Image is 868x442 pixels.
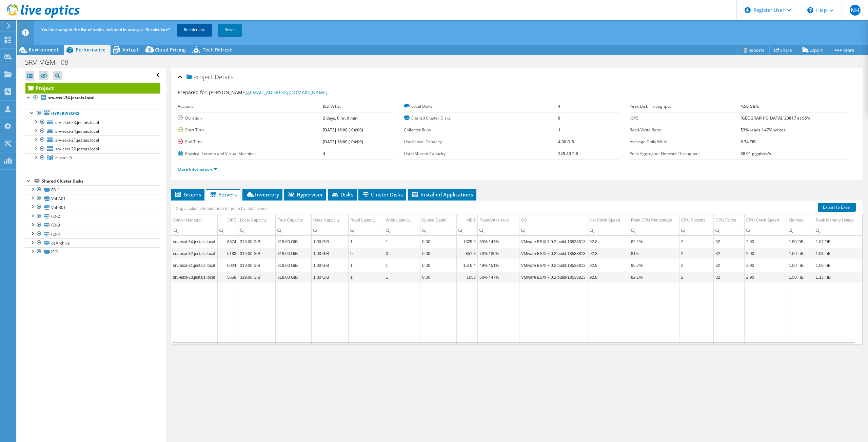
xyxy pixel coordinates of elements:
span: Installed Applications [411,191,473,198]
td: Column OS, Value VMware ESXi 7.0.2 build-18538813 [519,236,588,248]
div: MB/s [467,216,476,224]
td: Column Server Name(s), Value srv-esxi-33.jestais.local [171,271,218,283]
div: IOPS [226,216,236,224]
b: 1 [558,127,560,133]
span: Servers [210,191,237,198]
td: Column IOPS, Value 6024 [218,259,238,271]
a: Export [797,45,828,55]
label: Local Disks [404,103,558,110]
svg: \n [807,7,813,13]
td: Column CPU Clock Speed, Filter cell [744,226,787,235]
td: Column Local Capacity, Value 319.00 GiB [238,236,276,248]
td: Column Local Capacity, Value 319.00 GiB [238,248,276,259]
b: 4.50 GB/s [741,103,759,109]
div: CPU Cores [715,216,736,224]
td: Column Read/Write ratio, Value 53% / 47% [478,271,519,283]
td: Read/Write ratio Column [478,214,519,226]
div: CPU Clock Speed [746,216,779,224]
div: Read/Write ratio [479,216,509,224]
a: srv-esxi-24.jestais.local [25,127,160,135]
td: Column Write Latency, Value 0 [384,248,420,259]
td: Column Used Capacity, Value 1.00 GiB [311,236,349,248]
span: Hypervisor [288,191,323,198]
td: Column Net Clock Speed, Value 92.8 [588,271,629,283]
td: Server Name(s) Column [171,214,218,226]
b: [GEOGRAPHIC_DATA], 20817 at 95% [741,115,810,121]
td: Column Write Latency, Filter cell [384,226,420,235]
a: FD-4 [25,230,160,238]
td: Column CPU Cores, Value 32 [714,248,744,259]
span: Project [186,74,213,81]
a: Reset [218,24,242,36]
a: Vol-A01 [25,194,160,203]
a: [EMAIL_ADDRESS][DOMAIN_NAME] [248,89,328,96]
h1: SRV-MGMT-08 [22,59,79,66]
td: Column IOPS, Value 5658 [218,271,238,283]
td: Column Free Capacity, Value 318.00 GiB [276,236,312,248]
td: Column Memory, Filter cell [787,226,814,235]
td: Column Server Name(s), Value srv-esxi-32.jestais.local [171,248,218,259]
td: Column IOPS, Value 6874 [218,236,238,248]
a: Hypervisors [25,109,160,118]
td: Column Read Latency, Value 1 [349,259,384,271]
td: Column CPU Clock Speed, Value 2.90 [744,259,787,271]
div: Drag a column header here to group by that column [173,204,269,213]
td: Column Memory, Value 1.50 TiB [787,259,814,271]
div: Queue Depth [422,216,446,224]
a: More [828,45,860,55]
span: srv-esxi-23.jestais.local [55,120,99,125]
b: 38.91 gigabits/s [741,151,771,156]
td: Column Write Latency, Value 1 [384,259,420,271]
td: Column Read Latency, Value 0 [349,248,384,259]
a: FD-1 [25,185,160,194]
div: Local Capacity [240,216,267,224]
td: Column Used Capacity, Filter cell [311,226,349,235]
td: Column Peak Memory Usage, Value 1.13 TiB [814,271,862,283]
b: 2 days, 0 hr, 0 min [323,115,358,121]
td: Column Read Latency, Value 1 [349,271,384,283]
td: Column Net Clock Speed, Value 92.8 [588,259,629,271]
td: Column MB/s, Value 1516.4 [456,259,477,271]
td: Used Capacity Column [311,214,349,226]
a: srv-esxi-21.jestais.local [25,135,160,144]
td: Column Write Latency, Value 1 [384,236,420,248]
td: Column Peak Memory Usage, Value 1.03 TiB [814,248,862,259]
td: Column Peak Memory Usage, Value 1.07 TiB [814,236,862,248]
td: Column Peak CPU Percentage, Value 81% [629,248,679,259]
td: Column CPU Sockets, Value 2 [679,271,713,283]
td: Column CPU Cores, Filter cell [714,226,744,235]
label: End Time [178,139,322,145]
a: srv-esxi-22.jestais.local [25,145,160,153]
td: Read Latency Column [349,214,384,226]
span: Disks [331,191,353,198]
label: Peak Aggregate Network Throughput [630,150,741,157]
div: Peak Memory Usage [816,216,854,224]
td: Column Peak CPU Percentage, Value 82.1% [629,236,679,248]
td: OS Column [519,214,588,226]
td: Column Local Capacity, Filter cell [238,226,276,235]
b: 4 [558,103,560,109]
a: srv-esxi-23.jestais.local [25,118,160,127]
label: Peak Disk Throughput [630,103,741,110]
div: Free Capacity [277,216,303,224]
td: Column CPU Sockets, Filter cell [679,226,713,235]
a: Recalculate [177,24,212,36]
td: Column Read/Write ratio, Filter cell [478,226,519,235]
td: Column IOPS, Filter cell [218,226,238,235]
span: Cloud Pricing [155,46,186,53]
td: Peak Memory Usage Column [814,214,862,226]
td: Column Used Capacity, Value 1.00 GiB [311,259,349,271]
td: Column CPU Cores, Value 32 [714,271,744,283]
a: More Information [178,166,217,172]
td: Column Free Capacity, Value 318.00 GiB [276,271,312,283]
td: Column Server Name(s), Value srv-esxi-34.jestais.local [171,236,218,248]
td: Column MB/s, Value 1058 [456,271,477,283]
td: Column Memory, Value 1.50 TiB [787,236,814,248]
td: Column Queue Depth, Value 0.00 [420,236,457,248]
a: FD-3 [25,221,160,230]
span: cluster-3 [55,155,72,161]
td: Column Net Clock Speed, Filter cell [588,226,629,235]
td: Local Capacity Column [238,214,276,226]
span: Performance [76,46,105,53]
td: Column Peak Memory Usage, Filter cell [814,226,862,235]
